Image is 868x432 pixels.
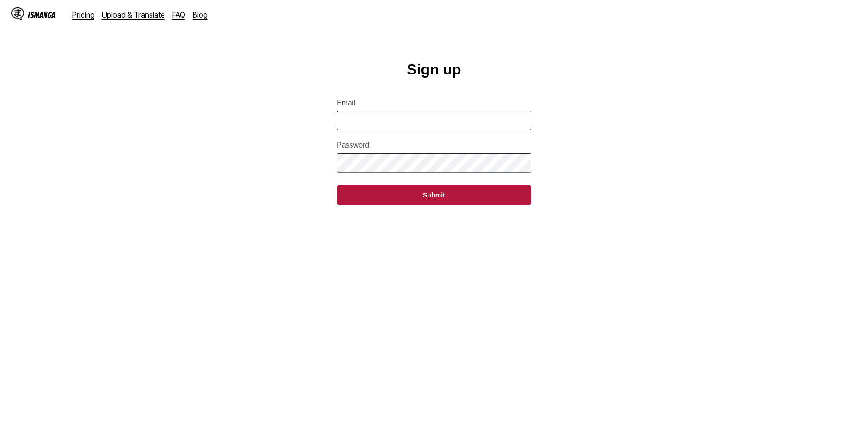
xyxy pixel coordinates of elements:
a: IsManga LogoIsManga [11,7,72,22]
a: Upload & Translate [102,10,165,19]
label: Password [337,141,531,149]
h1: Sign up [407,61,461,78]
img: IsManga Logo [11,7,24,20]
div: IsManga [28,11,56,19]
a: FAQ [172,10,185,19]
a: Pricing [72,10,94,19]
a: Blog [193,10,208,19]
label: Email [337,99,531,107]
button: Submit [337,185,531,205]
